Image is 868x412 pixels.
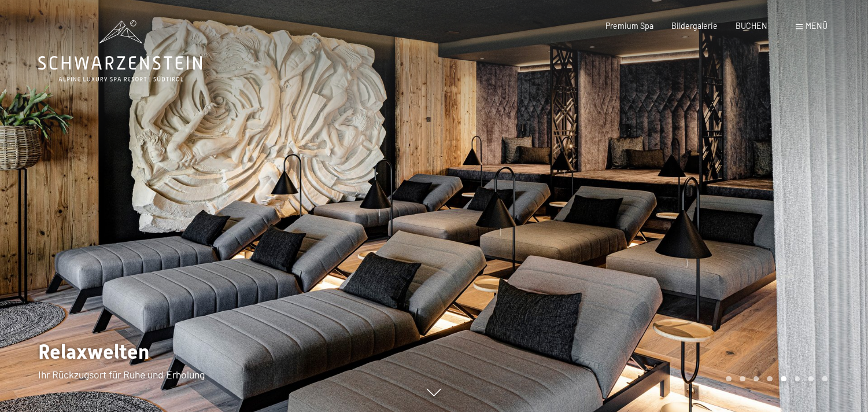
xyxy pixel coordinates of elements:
[767,376,773,382] div: Carousel Page 4
[736,21,767,31] a: BUCHEN
[671,21,718,31] a: Bildergalerie
[605,21,653,31] a: Premium Spa
[822,376,828,382] div: Carousel Page 8
[806,21,828,31] span: Menü
[722,376,827,382] div: Carousel Pagination
[781,376,786,382] div: Carousel Page 5 (Current Slide)
[726,376,732,382] div: Carousel Page 1
[740,376,745,382] div: Carousel Page 2
[808,376,814,382] div: Carousel Page 7
[795,376,800,382] div: Carousel Page 6
[754,376,759,382] div: Carousel Page 3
